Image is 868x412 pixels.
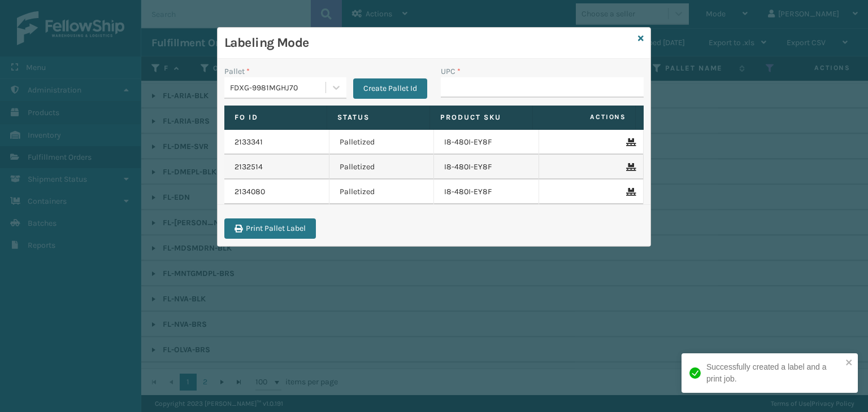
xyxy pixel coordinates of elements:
[337,112,419,122] label: Status
[434,155,539,179] td: I8-480I-EY8F
[626,188,633,196] i: Remove From Pallet
[224,34,633,51] h3: Labeling Mode
[224,65,250,77] label: Pallet
[434,179,539,204] td: I8-480I-EY8F
[845,358,853,369] button: close
[235,137,263,148] a: 2133341
[626,138,633,146] i: Remove From Pallet
[434,130,539,155] td: I8-480I-EY8F
[235,186,265,198] a: 2134080
[706,361,842,385] div: Successfully created a label and a print job.
[440,112,522,122] label: Product SKU
[329,155,435,179] td: Palletized
[230,82,327,94] div: FDXG-9981MGHJ70
[224,218,316,239] button: Print Pallet Label
[353,78,427,99] button: Create Pallet Id
[329,130,435,155] td: Palletized
[536,108,633,126] span: Actions
[235,161,263,173] a: 2132514
[235,112,316,122] label: Fo Id
[626,163,633,171] i: Remove From Pallet
[329,179,435,204] td: Palletized
[441,65,461,77] label: UPC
